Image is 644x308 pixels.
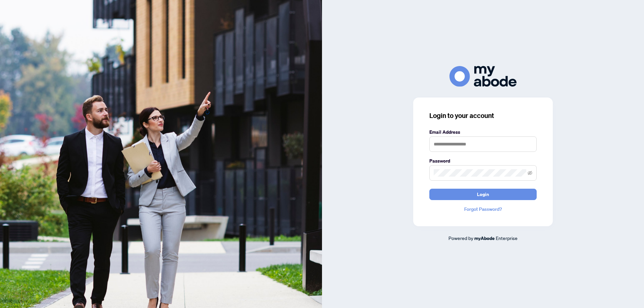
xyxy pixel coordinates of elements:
[429,128,537,136] label: Email Address
[477,189,489,200] span: Login
[496,235,518,241] span: Enterprise
[429,111,537,120] h3: Login to your account
[429,205,537,213] a: Forgot Password?
[449,66,517,86] img: ma-logo
[528,171,532,175] span: eye-invisible
[474,235,495,242] a: myAbode
[429,189,537,200] button: Login
[448,235,473,241] span: Powered by
[429,157,537,165] label: Password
